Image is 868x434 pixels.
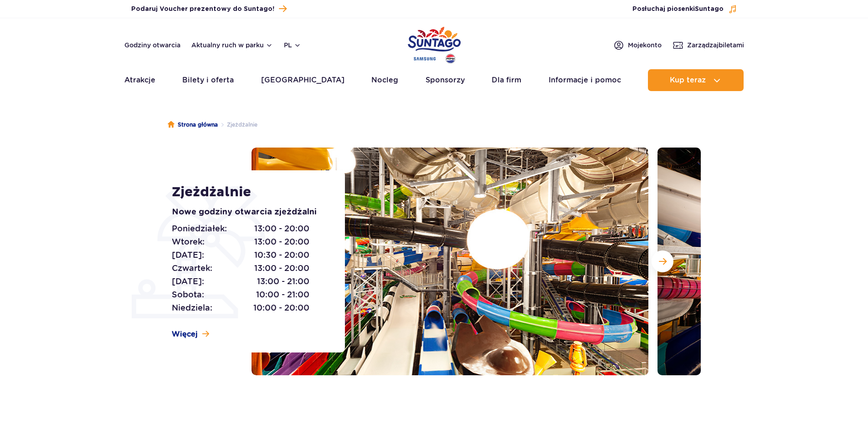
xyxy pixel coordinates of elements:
[172,222,227,235] span: Poniedziałek:
[172,329,198,339] span: Więcej
[426,69,465,91] a: Sponsorzy
[632,5,724,14] span: Posłuchaj piosenki
[172,275,204,288] span: [DATE]:
[172,249,204,261] span: [DATE]:
[254,262,309,275] span: 13:00 - 20:00
[492,69,521,91] a: Dla firm
[172,288,204,301] span: Sobota:
[284,41,301,50] button: pl
[673,40,744,51] a: Zarządzajbiletami
[172,184,324,200] h1: Zjeżdżalnie
[172,235,205,248] span: Wtorek:
[254,222,309,235] span: 13:00 - 20:00
[191,41,273,49] button: Aktualny ruch w parku
[371,69,398,91] a: Nocleg
[695,6,724,12] span: Suntago
[632,5,737,14] button: Posłuchaj piosenkiSuntago
[254,235,309,248] span: 13:00 - 20:00
[168,120,218,129] a: Strona główna
[124,41,180,50] a: Godziny otwarcia
[613,40,662,51] a: Mojekonto
[628,41,662,50] span: Moje konto
[218,120,257,129] li: Zjeżdżalnie
[131,3,287,15] a: Podaruj Voucher prezentowy do Suntago!
[172,206,324,219] p: Nowe godziny otwarcia zjeżdżalni
[253,301,309,314] span: 10:00 - 20:00
[549,69,621,91] a: Informacje i pomoc
[687,41,744,50] span: Zarządzaj biletami
[124,69,155,91] a: Atrakcje
[172,301,212,314] span: Niedziela:
[408,23,461,65] a: Park of Poland
[256,288,309,301] span: 10:00 - 21:00
[652,250,673,272] button: Następny slajd
[261,69,344,91] a: [GEOGRAPHIC_DATA]
[172,329,209,339] a: Więcej
[182,69,234,91] a: Bilety i oferta
[172,262,212,275] span: Czwartek:
[254,249,309,261] span: 10:30 - 20:00
[670,76,706,84] span: Kup teraz
[131,5,274,14] span: Podaruj Voucher prezentowy do Suntago!
[648,69,744,91] button: Kup teraz
[257,275,309,288] span: 13:00 - 21:00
